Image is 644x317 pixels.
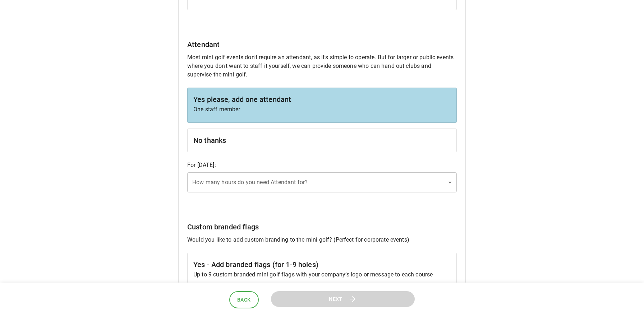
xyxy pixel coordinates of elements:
p: Most mini golf events don't require an attendant, as it's simple to operate. But for larger or pu... [187,53,457,79]
span: Back [237,295,251,304]
h6: Yes please, add one attendant [193,94,451,105]
h6: Attendant [187,39,457,50]
span: Next [329,295,342,304]
p: Up to 9 custom branded mini golf flags with your company’s logo or message to each course [193,270,451,279]
h6: Yes - Add branded flags (for 1-9 holes) [193,259,451,270]
button: Back [229,291,259,309]
p: Would you like to add custom branding to the mini golf? (Perfect for corporate events) [187,236,457,244]
p: For [DATE] : [187,161,457,169]
h6: No thanks [193,135,451,146]
button: Next [271,291,415,307]
h6: Custom branded flags [187,221,457,233]
p: One staff member [193,105,451,114]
